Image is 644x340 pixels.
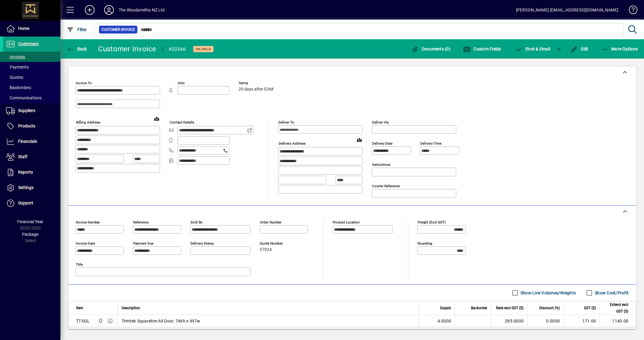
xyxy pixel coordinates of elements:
span: 20 days after EOM [239,87,273,92]
button: Filter [65,24,88,35]
span: Backorder [471,305,487,311]
span: 37024 [260,247,272,252]
a: Products [3,119,60,134]
button: Edit [569,43,590,54]
mat-label: Deliver via [372,120,389,124]
span: Communications [6,95,42,100]
a: Invoices [3,52,60,62]
button: Documents (0) [410,43,452,54]
span: Back [67,47,87,51]
span: More Options [601,47,638,51]
span: On hold [196,47,211,51]
span: Staff [18,154,27,159]
mat-label: Sold by [191,220,202,224]
label: Show Line Volumes/Weights [519,290,576,296]
a: Quotes [3,72,60,82]
span: ost & Email [515,47,550,51]
span: Products [18,123,35,128]
mat-label: Reference [133,220,149,224]
button: Add [80,5,99,15]
mat-label: Freight (excl GST) [418,220,446,224]
a: Financials [3,134,60,149]
div: Customer Invoice [98,44,156,54]
span: 4.0000 [437,318,451,324]
span: GST ($) [584,305,596,311]
span: Support [18,200,33,205]
a: View on map [354,135,364,145]
app-page-header-button: Back [60,43,94,54]
span: Quotes [6,75,23,80]
button: Custom Fields [462,43,503,54]
mat-label: Invoice number [76,220,100,224]
mat-label: Delivery date [372,141,392,146]
mat-label: Delivery status [191,241,214,245]
span: Package [22,232,38,237]
span: Discount (%) [539,305,560,311]
span: Customers [18,41,39,46]
a: Support [3,196,60,211]
span: Payments [6,65,29,69]
span: Terms [239,81,275,85]
mat-label: Delivery time [420,141,441,146]
mat-label: Payment due [133,241,153,245]
label: Show Cost/Profit [594,290,629,296]
a: Backorders [3,82,60,93]
span: Reports [18,170,33,175]
a: Knowledge Base [624,1,636,21]
button: More Options [600,43,639,54]
span: Rate excl GST ($) [496,305,524,311]
button: Back [65,43,88,54]
button: Profile [99,5,119,15]
span: Edit [570,47,588,51]
span: Backorders [6,85,31,90]
mat-label: Courier Reference [372,184,400,188]
mat-label: Deliver To [278,120,294,124]
span: Extend excl GST ($) [604,301,628,315]
mat-label: Invoice To [76,81,92,85]
a: Settings [3,180,60,195]
div: TT-SQL [76,318,90,324]
a: Home [3,21,60,36]
span: Home [18,26,29,31]
mat-label: Attn [178,81,184,85]
span: Description [122,305,140,311]
mat-label: Title [76,262,83,267]
a: Reports [3,165,60,180]
td: 0.0000 [527,315,563,327]
span: Quote number [260,242,296,245]
a: Payments [3,62,60,72]
span: P [526,47,528,51]
a: Suppliers [3,103,60,118]
mat-label: Invoice date [76,241,95,245]
mat-label: Instructions [372,162,390,167]
div: The Woodsmiths NZ Ltd . [119,5,167,15]
span: Financials [18,139,37,144]
mat-label: Rounding [418,241,432,245]
span: Suppliers [18,108,35,113]
span: Settings [18,185,34,190]
span: Invoices [6,54,25,59]
span: Filter [67,27,87,32]
td: 171.00 [563,315,600,327]
span: Financial Year [17,219,43,224]
a: Communications [3,93,60,103]
div: 285.0000 [495,318,524,324]
span: Item [76,305,83,311]
div: #22366 [169,44,186,54]
div: [PERSON_NAME] [EMAIL_ADDRESS][DOMAIN_NAME] [516,5,618,15]
mat-label: Order number [260,220,282,224]
span: Supply [440,305,451,311]
span: The Woodsmiths [97,318,104,324]
span: Documents (0) [411,47,450,51]
span: Customer Invoice [101,27,135,33]
span: Custom Fields [463,47,501,51]
button: Post & Email [512,43,553,54]
span: Trimtek Squareline Ali Door; 746h x 497w [122,318,200,324]
td: 1140.00 [600,315,636,327]
a: View on map [152,114,162,123]
a: Staff [3,149,60,165]
mat-label: Product location [333,220,360,224]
